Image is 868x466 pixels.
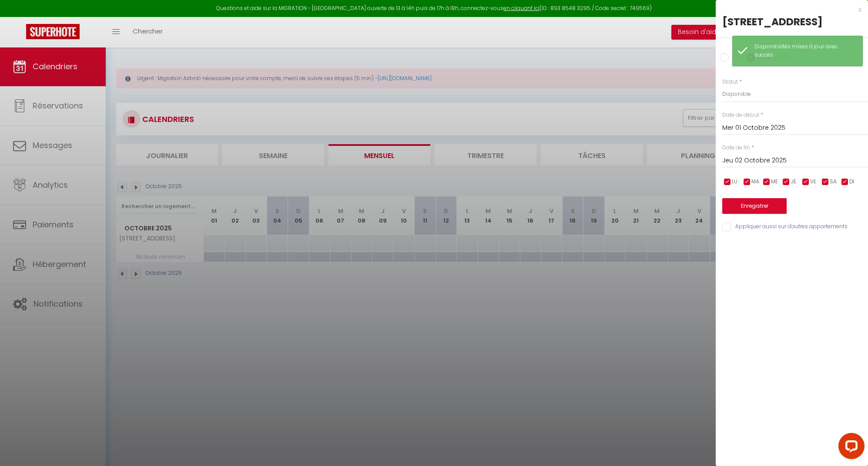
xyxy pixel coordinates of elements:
[729,53,742,63] label: Prix
[849,178,854,186] span: DI
[716,4,861,15] div: x
[771,178,778,186] span: ME
[722,198,787,214] button: Enregistrer
[751,178,759,186] span: MA
[831,429,868,466] iframe: LiveChat chat widget
[754,43,854,59] div: Disponibilités mises à jour avec succès
[791,178,796,186] span: JE
[732,178,737,186] span: LU
[810,178,816,186] span: VE
[722,15,861,29] div: [STREET_ADDRESS]
[722,78,738,86] label: Statut
[830,178,837,186] span: SA
[722,111,759,119] label: Date de début
[722,144,750,152] label: Date de fin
